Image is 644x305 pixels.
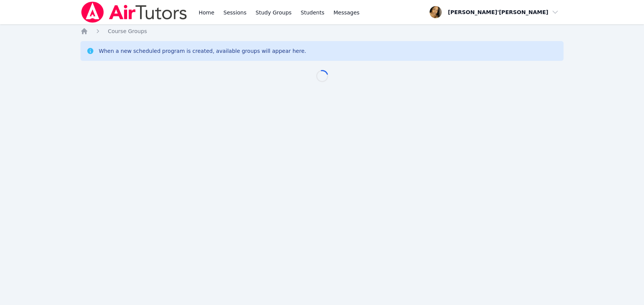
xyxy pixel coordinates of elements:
[80,2,188,23] img: Air Tutors
[99,47,306,55] div: When a new scheduled program is created, available groups will appear here.
[108,28,147,34] span: Course Groups
[334,9,360,16] span: Messages
[80,27,564,35] nav: Breadcrumb
[108,27,147,35] a: Course Groups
